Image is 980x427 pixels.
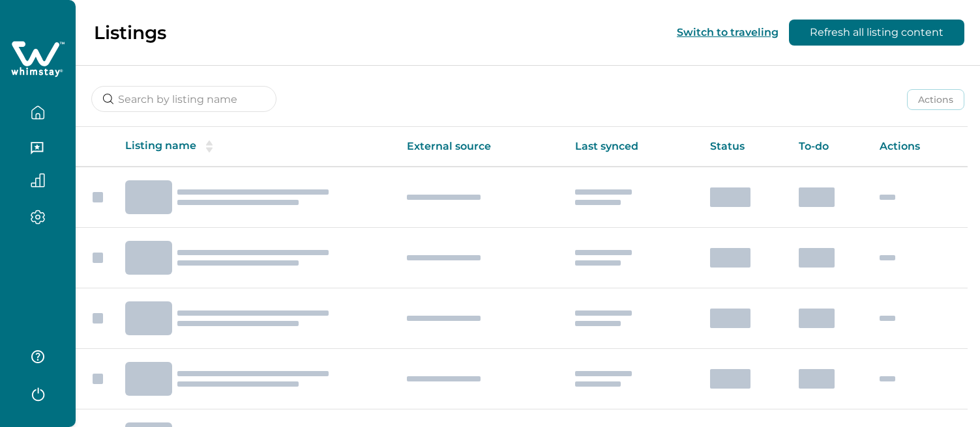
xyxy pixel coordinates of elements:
th: Listing name [115,127,396,167]
th: External source [396,127,565,167]
button: sorting [196,140,222,153]
p: Listings [94,21,166,44]
th: Last synced [565,127,700,167]
button: Refresh all listing content [789,20,964,46]
th: Actions [869,127,968,167]
button: Switch to traveling [677,26,779,38]
button: Actions [907,89,964,110]
input: Search by listing name [91,86,276,112]
th: Status [700,127,788,167]
th: To-do [788,127,870,167]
